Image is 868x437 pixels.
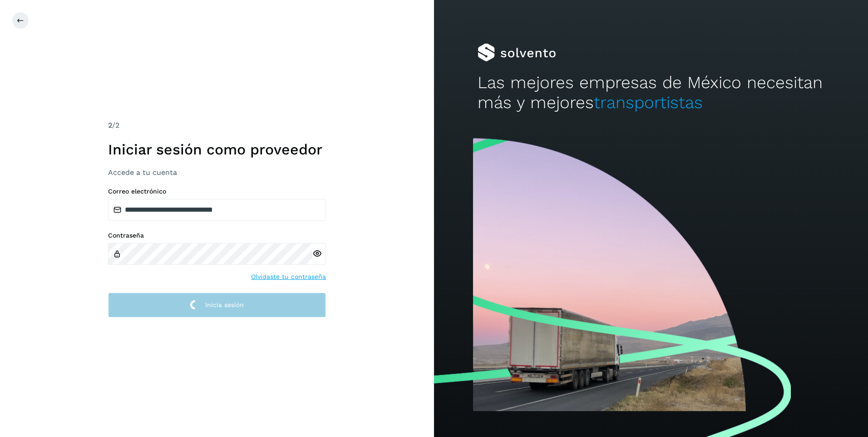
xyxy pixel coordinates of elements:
a: Olvidaste tu contraseña [251,272,326,282]
span: transportistas [594,93,703,112]
h1: Iniciar sesión como proveedor [108,141,326,158]
button: Inicia sesión [108,293,326,318]
h3: Accede a tu cuenta [108,168,326,177]
label: Correo electrónico [108,188,326,195]
span: Inicia sesión [205,302,244,308]
div: /2 [108,120,326,131]
span: 2 [108,121,112,129]
label: Contraseña [108,232,326,239]
h2: Las mejores empresas de México necesitan más y mejores [478,73,825,113]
